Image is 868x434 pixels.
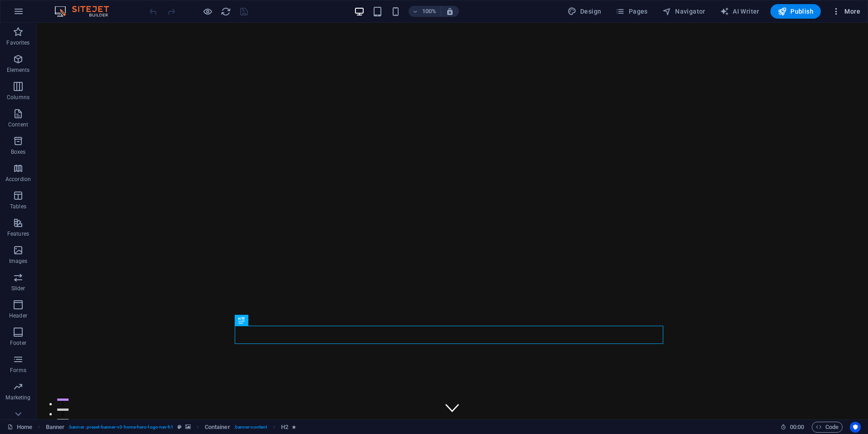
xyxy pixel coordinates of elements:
p: Images [9,257,28,265]
a: Click to cancel selection. Double-click to open Pages [7,422,32,433]
i: Element contains an animation [292,424,296,429]
span: Navigator [662,7,705,16]
button: More [828,4,864,19]
p: Forms [10,367,26,374]
button: AI Writer [716,4,763,19]
span: Design [567,7,602,16]
p: Header [9,312,27,319]
button: Pages [612,4,651,19]
h6: 100% [422,6,437,17]
span: . banner-content [234,422,267,433]
button: 100% [409,6,441,17]
button: 1 [21,376,32,378]
p: Columns [7,94,30,101]
button: Design [564,4,605,19]
p: Slider [11,285,25,292]
i: Reload page [221,6,231,17]
span: . banner .preset-banner-v3-home-hero-logo-nav-h1 [68,422,173,433]
p: Footer [10,339,26,347]
p: Tables [10,203,26,210]
span: Click to select. Double-click to edit [281,422,288,433]
span: Pages [616,7,647,16]
button: reload [220,6,231,17]
span: Click to select. Double-click to edit [205,422,230,433]
p: Accordion [5,176,31,183]
nav: breadcrumb [46,422,296,433]
span: Click to select. Double-click to edit [46,422,65,433]
button: Navigator [659,4,709,19]
span: Code [816,422,838,433]
span: Publish [778,7,814,16]
i: On resize automatically adjust zoom level to fit chosen device. [446,7,454,15]
img: Editor Logo [52,6,120,17]
span: More [832,7,860,16]
button: 3 [21,396,32,399]
button: Usercentrics [850,422,861,433]
p: Marketing [5,394,30,401]
p: Boxes [11,148,26,156]
button: Code [812,422,843,433]
button: Publish [770,4,821,19]
div: Design (Ctrl+Alt+Y) [564,4,605,19]
p: Favorites [6,39,30,46]
button: 2 [21,386,32,388]
h6: Session time [780,422,804,433]
span: AI Writer [720,7,759,16]
span: : [796,424,798,430]
span: 00 00 [790,422,804,433]
button: Click here to leave preview mode and continue editing [202,6,213,17]
p: Features [7,230,29,237]
i: This element is a customizable preset [178,424,182,429]
p: Content [8,121,28,128]
p: Elements [7,66,30,74]
i: This element contains a background [185,424,191,429]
